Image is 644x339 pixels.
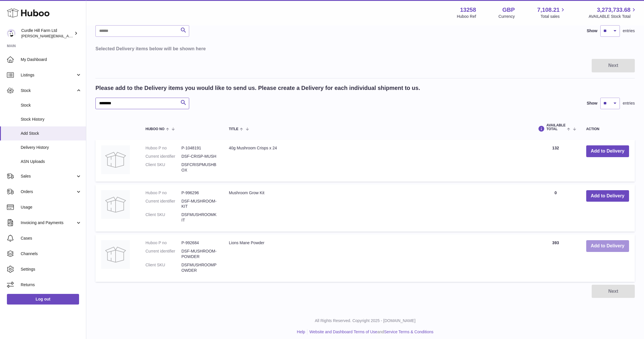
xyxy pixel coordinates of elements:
[223,234,531,282] td: Lions Mane Powder
[537,6,566,19] a: 7,108.21 Total sales
[499,14,515,19] div: Currency
[21,72,76,78] span: Listings
[95,45,635,52] h3: Selected Delivery items below will be shown here
[589,6,637,19] a: 3,273,733.68 AVAILABLE Stock Total
[21,57,82,62] span: My Dashboard
[145,127,164,131] span: Huboo no
[540,14,566,19] span: Total sales
[460,6,476,14] strong: 13258
[101,190,130,219] img: Mushroom Grow Kit
[145,240,181,246] dt: Huboo P no
[21,205,82,210] span: Usage
[95,84,420,92] h2: Please add to the Delivery items you would like to send us. Please create a Delivery for each ind...
[586,190,629,202] button: Add to Delivery
[181,145,217,151] dd: P-1048191
[597,6,630,14] span: 3,273,733.68
[623,101,635,106] span: entries
[145,162,181,173] dt: Client SKU
[586,240,629,252] button: Add to Delivery
[7,29,16,38] img: miranda@diddlysquatfarmshop.com
[181,212,217,223] dd: DSFMUSHROOMKIT
[307,329,433,335] li: and
[586,127,629,131] div: Action
[7,294,79,304] a: Log out
[223,184,531,232] td: Mushroom Grow Kit
[546,124,566,131] span: AVAILABLE Total
[101,240,130,269] img: Lions Mane Powder
[309,330,377,334] a: Website and Dashboard Terms of Use
[21,267,82,272] span: Settings
[21,103,82,108] span: Stock
[181,162,217,173] dd: DSFCRISPMUSHBOX
[21,220,76,226] span: Invoicing and Payments
[21,236,82,241] span: Cases
[531,184,580,232] td: 0
[101,145,130,174] img: 40g Mushroom Crisps x 24
[145,249,181,259] dt: Current identifier
[145,145,181,151] dt: Huboo P no
[21,174,76,179] span: Sales
[21,34,115,38] span: [PERSON_NAME][EMAIL_ADDRESS][DOMAIN_NAME]
[384,330,434,334] a: Service Terms & Conditions
[457,14,476,19] div: Huboo Ref
[21,189,76,194] span: Orders
[21,159,82,164] span: ASN Uploads
[21,251,82,257] span: Channels
[586,145,629,157] button: Add to Delivery
[181,154,217,159] dd: DSF-CRISP-MUSH
[181,249,217,259] dd: DSF-MUSHROOM-POWDER
[502,6,515,14] strong: GBP
[531,234,580,282] td: 393
[181,199,217,209] dd: DSF-MUSHROOM-KIT
[145,199,181,209] dt: Current identifier
[21,131,82,136] span: Add Stock
[223,140,531,182] td: 40g Mushroom Crisps x 24
[531,140,580,182] td: 132
[145,262,181,273] dt: Client SKU
[297,330,305,334] a: Help
[21,88,76,93] span: Stock
[589,14,637,19] span: AVAILABLE Stock Total
[623,28,635,34] span: entries
[21,117,82,122] span: Stock History
[145,190,181,196] dt: Huboo P no
[181,262,217,273] dd: DSFMUSHROOMPOWDER
[181,190,217,196] dd: P-996296
[587,101,597,106] label: Show
[229,127,238,131] span: Title
[145,212,181,223] dt: Client SKU
[21,282,82,288] span: Returns
[181,240,217,246] dd: P-992684
[91,318,639,323] p: All Rights Reserved. Copyright 2025 - [DOMAIN_NAME]
[587,28,597,34] label: Show
[21,145,82,150] span: Delivery History
[21,28,73,39] div: Curdle Hill Farm Ltd
[537,6,560,14] span: 7,108.21
[145,154,181,159] dt: Current identifier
